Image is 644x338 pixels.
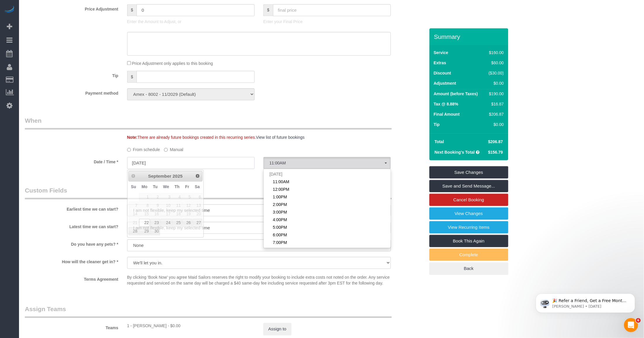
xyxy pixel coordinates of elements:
span: 7 [129,202,139,209]
span: Saturday [195,184,200,189]
a: Save and Send Message... [429,180,508,192]
span: 11:00AM [273,179,289,185]
span: 12:00PM [273,186,289,192]
label: Date / Time * [20,157,123,165]
span: Prev [131,174,136,178]
span: 1 [139,193,150,201]
a: View Recurring Items [429,221,508,233]
span: $156.79 [488,150,503,155]
input: final price [273,4,391,16]
div: $0.00 [486,122,504,127]
a: Book This Again [429,235,508,247]
a: Prev [129,172,137,180]
label: Terms Agreement [20,274,123,282]
a: 22 [139,219,150,227]
label: From schedule [127,145,160,152]
span: 6 [636,318,641,323]
iframe: Intercom live chat [624,318,638,332]
div: $0.00 [486,80,504,86]
input: From schedule [127,148,131,152]
span: Monday [141,184,147,189]
legend: Custom Fields [25,186,392,199]
div: There are already future bookings created in this recurring series. [123,134,429,140]
span: 15 [139,210,150,218]
span: 11 [172,202,182,209]
span: 2:00PM [273,202,287,207]
a: 23 [151,219,160,227]
span: 18 [172,210,182,218]
p: Enter the Amount to Adjust, or [127,19,255,25]
span: 2 [151,193,160,201]
span: 8 [139,202,150,209]
h3: Summary [434,33,505,40]
span: Next [195,174,200,178]
div: $16.87 [486,101,504,107]
span: 4 [172,193,182,201]
span: Sunday [131,184,136,189]
span: 5:00PM [273,224,287,230]
legend: When [25,116,392,129]
div: 0 hours x $17.00/hour [127,323,255,329]
label: Adjustment [434,80,456,86]
p: Enter your Final Price [263,19,391,25]
a: 25 [172,219,182,227]
span: 14 [129,210,139,218]
span: September [148,174,172,178]
label: Discount [434,70,451,76]
img: Automaid Logo [4,6,15,14]
label: Do you have any pets? * [20,239,123,247]
a: Next [194,172,202,180]
span: Thursday [175,184,179,189]
strong: Total [435,139,444,144]
label: Amount (before Taxes) [434,91,478,97]
input: Manual [164,148,168,152]
span: 5 [182,193,192,201]
a: 28 [129,227,139,235]
p: By clicking 'Book Now' you agree Maid Sailors reserves the right to modify your booking to includ... [127,274,391,286]
span: 3:00PM [273,209,287,215]
span: Wednesday [163,184,169,189]
span: 12 [182,202,192,209]
span: Price Adjustment only applies to this booking [132,61,213,66]
span: [DATE] [270,172,282,176]
div: $190.00 [486,91,504,97]
label: Price Adjustment [20,4,123,12]
div: $60.00 [486,60,504,66]
span: $ [127,71,137,83]
a: View list of future bookings [256,135,305,140]
span: 20 [193,210,202,218]
label: Tax @ 8.88% [434,101,458,107]
span: Friday [185,184,189,189]
a: 29 [139,227,150,235]
span: 2025 [172,174,182,178]
span: 6:00PM [273,232,287,238]
label: Teams [20,323,123,331]
strong: Next Booking's Total [435,150,475,155]
span: 17 [160,210,172,218]
label: Earliest time we can start? [20,204,123,212]
a: View Changes [429,207,508,220]
span: 3 [160,193,172,201]
label: Final Amount [434,111,460,117]
span: 13 [193,202,202,209]
span: 4:00PM [273,217,287,223]
span: $ [263,4,273,16]
span: 7:00PM [273,240,287,245]
span: 9 [151,202,160,209]
label: Latest time we can start? [20,222,123,230]
span: 6 [193,193,202,201]
label: Service [434,50,448,56]
input: MM/DD/YYYY [127,157,255,169]
span: 21 [129,219,139,227]
a: Back [429,262,508,275]
label: Manual [164,145,183,152]
span: 11:00AM [270,161,385,165]
span: 10 [160,202,172,209]
a: 26 [182,219,192,227]
label: Payment method [20,88,123,96]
